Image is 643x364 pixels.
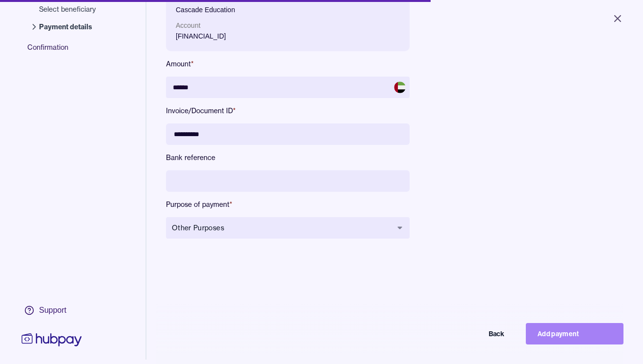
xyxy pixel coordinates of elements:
label: Invoice/Document ID [166,106,410,116]
p: Account [176,20,400,31]
span: Payment details [39,22,96,32]
p: [FINANCIAL_ID] [176,31,400,41]
label: Purpose of payment [166,200,410,209]
button: Close [600,8,635,29]
p: Cascade Education [176,4,400,15]
a: Support [20,300,84,321]
label: Bank reference [166,153,410,162]
span: Select beneficiary [39,4,96,14]
button: Back [418,323,516,344]
div: Support [39,305,66,316]
span: Confirmation [27,42,105,60]
span: Other Purposes [172,223,392,233]
button: Add payment [526,323,623,344]
label: Amount [166,59,410,69]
